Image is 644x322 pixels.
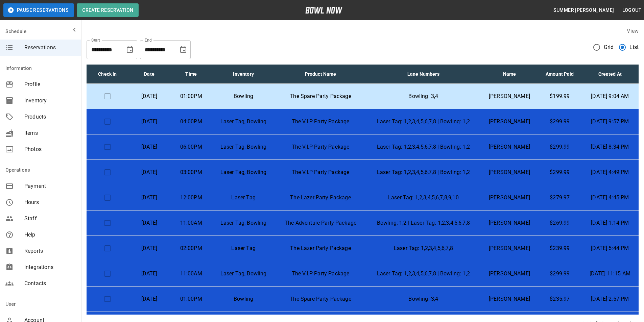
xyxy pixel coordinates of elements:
p: 03:00PM [175,168,207,176]
p: $299.99 [544,143,576,151]
label: View [627,28,639,34]
button: Choose date, selected date is Oct 3, 2025 [123,43,137,56]
th: Name [481,65,538,84]
p: Laser Tag: 1,2,3,4,5,6,7,8 | Bowling: 1,2 [372,118,475,126]
p: Laser Tag: 1,2,3,4,5,6,7,8 | Bowling: 1,2 [372,168,475,176]
p: Laser Tag: 1,2,3,4,5,6,7,8 [372,244,475,252]
p: 11:00AM [175,270,207,278]
span: List [629,43,639,51]
p: [PERSON_NAME] [486,194,533,202]
p: [PERSON_NAME] [486,143,533,151]
span: Staff [24,215,76,223]
p: [PERSON_NAME] [486,168,533,176]
p: 12:00PM [175,194,207,202]
span: Help [24,231,76,239]
p: 01:00PM [175,92,207,100]
p: [DATE] 4:49 PM [587,168,633,176]
p: [DATE] [134,168,165,176]
span: Reservations [24,44,76,52]
span: Hours [24,198,76,206]
p: The Lazer Party Package [280,244,361,252]
button: Choose date, selected date is Nov 3, 2025 [176,43,190,56]
p: [DATE] [134,244,165,252]
p: [PERSON_NAME] [486,118,533,126]
button: Summer [PERSON_NAME] [551,4,617,17]
p: [DATE] 9:04 AM [587,92,633,100]
span: Photos [24,145,76,153]
p: Laser Tag: 1,2,3,4,5,6,7,8 | Bowling: 1,2 [372,270,475,278]
p: $239.99 [544,244,576,252]
th: Check In [87,65,128,84]
p: [DATE] [134,219,165,227]
p: [PERSON_NAME] [486,92,533,100]
p: Laser Tag: 1,2,3,4,5,6,7,8 | Bowling: 1,2 [372,143,475,151]
p: [DATE] [134,194,165,202]
p: [DATE] [134,143,165,151]
p: Bowling: 3,4 [372,295,475,303]
p: [PERSON_NAME] [486,270,533,278]
button: Pause Reservations [3,3,74,17]
p: [DATE] [134,295,165,303]
th: Amount Paid [538,65,581,84]
p: [DATE] 4:45 PM [587,194,633,202]
span: Inventory [24,97,76,105]
p: [DATE] 11:15 AM [587,270,633,278]
p: Bowling: 3,4 [372,92,475,100]
span: Products [24,113,76,121]
p: The V.I.P Party Package [280,143,361,151]
p: [DATE] 2:57 PM [587,295,633,303]
p: Bowling [217,295,269,303]
span: Contacts [24,279,76,288]
span: Payment [24,182,76,190]
th: Lane Numbers [366,65,481,84]
p: 01:00PM [175,295,207,303]
th: Date [128,65,170,84]
p: $235.97 [544,295,576,303]
th: Inventory [212,65,275,84]
p: Laser Tag, Bowling [217,143,269,151]
p: [DATE] [134,118,165,126]
p: The V.I.P Party Package [280,270,361,278]
p: 02:00PM [175,244,207,252]
p: $199.99 [544,92,576,100]
p: Laser Tag, Bowling [217,219,269,227]
p: [DATE] 5:44 PM [587,244,633,252]
p: Laser Tag, Bowling [217,270,269,278]
p: 11:00AM [175,219,207,227]
p: 04:00PM [175,118,207,126]
button: Create Reservation [77,3,139,17]
img: logo [305,7,342,14]
p: [PERSON_NAME] [486,244,533,252]
p: [DATE] [134,270,165,278]
p: The Lazer Party Package [280,194,361,202]
p: Laser Tag [217,194,269,202]
p: [DATE] 8:34 PM [587,143,633,151]
p: Laser Tag [217,244,269,252]
p: 06:00PM [175,143,207,151]
p: Laser Tag: 1,2,3,4,5,6,7,8,9,10 [372,194,475,202]
p: [PERSON_NAME] [486,295,533,303]
p: The V.I.P Party Package [280,118,361,126]
p: The Spare Party Package [280,295,361,303]
p: The Adventure Party Package [280,219,361,227]
th: Product Name [275,65,366,84]
span: Items [24,129,76,137]
p: [DATE] 1:14 PM [587,219,633,227]
p: [PERSON_NAME] [486,219,533,227]
th: Time [170,65,212,84]
p: Bowling [217,92,269,100]
button: Logout [620,4,644,17]
p: Laser Tag, Bowling [217,118,269,126]
p: Laser Tag, Bowling [217,168,269,176]
p: $299.99 [544,270,576,278]
p: [DATE] 9:57 PM [587,118,633,126]
span: Reports [24,247,76,255]
p: [DATE] [134,92,165,100]
p: $299.99 [544,118,576,126]
p: $299.99 [544,168,576,176]
span: Integrations [24,263,76,271]
span: Grid [604,43,614,51]
p: $279.97 [544,194,576,202]
p: The Spare Party Package [280,92,361,100]
th: Created At [581,65,639,84]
